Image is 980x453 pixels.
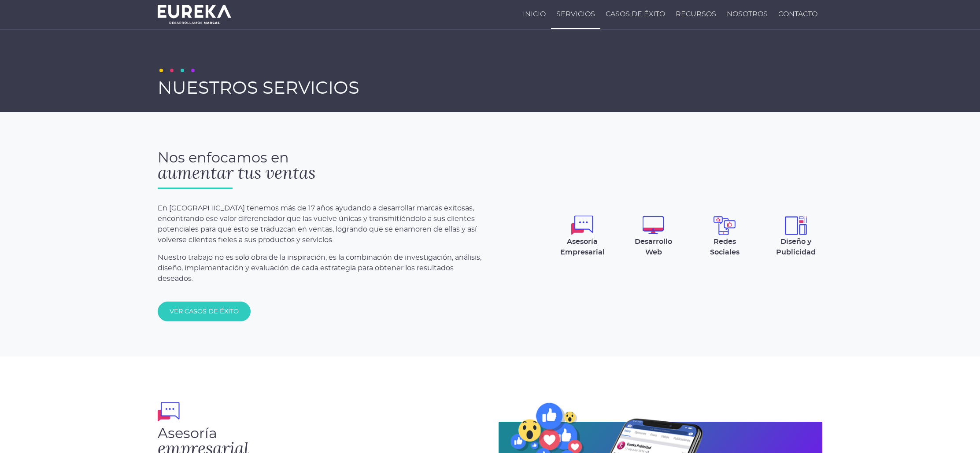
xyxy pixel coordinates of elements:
[698,236,751,258] p: Redes Sociales
[158,151,481,189] h2: Nos enfocamos en
[158,252,481,284] p: Nuestro trabajo no es solo obra de la inspiración, es la combinación de investigación, análisis, ...
[939,411,976,449] iframe: Cliengo Widget
[769,236,822,258] p: Diseño y Publicidad
[158,203,481,245] p: En [GEOGRAPHIC_DATA] tenemos más de 17 años ayudando a desarrollar marcas exitosas, encontrando e...
[158,79,823,98] h1: Nuestros Servicios
[158,162,315,184] span: aumentar tus ventas
[158,302,251,321] a: Ver casos de éxito
[627,236,680,258] p: Desarrollo Web
[556,236,609,258] p: Asesoría Empresarial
